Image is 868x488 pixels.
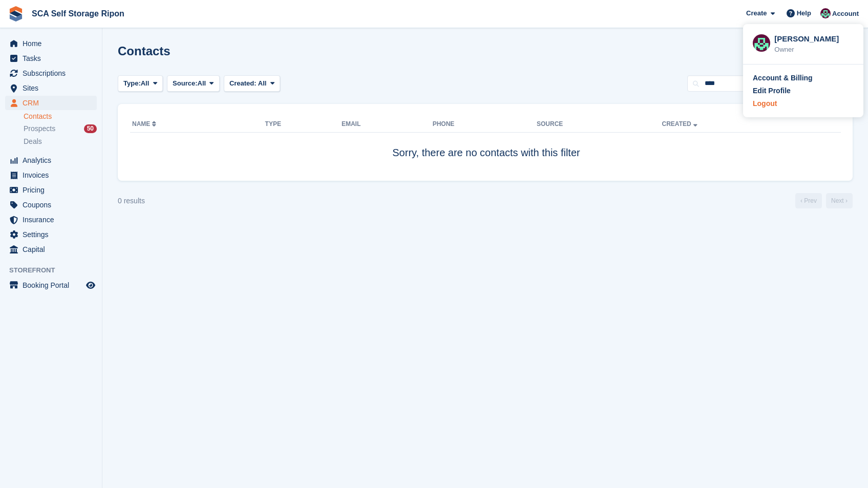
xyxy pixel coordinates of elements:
div: Owner [774,45,854,55]
a: menu [5,183,97,197]
nav: Page [793,193,855,208]
a: menu [5,278,97,292]
a: menu [5,36,97,51]
button: Export [741,44,786,61]
h1: Contacts [118,44,171,58]
a: Next [826,193,853,208]
th: Type [265,116,342,133]
div: Logout [753,98,777,109]
span: Insurance [23,213,84,227]
button: Source: All [167,75,220,92]
span: Tasks [23,51,84,66]
a: Previous [795,193,822,208]
a: menu [5,198,97,212]
a: Deals [24,136,97,147]
a: menu [5,81,97,95]
span: Sorry, there are no contacts with this filter [392,147,580,158]
span: All [198,78,206,89]
span: Invoices [23,168,84,182]
span: All [258,79,267,87]
a: Logout [753,98,854,109]
a: Account & Billing [753,73,854,83]
span: Storefront [9,265,102,275]
a: menu [5,153,97,167]
span: All [141,78,150,89]
a: menu [5,213,97,227]
span: Source: [173,78,197,89]
a: menu [5,96,97,110]
th: Phone [433,116,537,133]
div: 50 [84,124,97,133]
span: Created: [229,79,257,87]
a: Preview store [84,279,97,291]
span: Analytics [23,153,84,167]
a: menu [5,227,97,242]
a: menu [5,66,97,80]
a: Contacts [24,112,97,121]
img: Sam Chapman [753,34,770,52]
span: Create [746,8,767,18]
span: Settings [23,227,84,242]
span: Pricing [23,183,84,197]
a: menu [5,168,97,182]
span: Account [832,9,859,19]
span: Type: [123,78,141,89]
a: Name [132,120,158,128]
span: Subscriptions [23,66,84,80]
span: Sites [23,81,84,95]
a: menu [5,242,97,257]
button: Created: All [224,75,280,92]
a: Prospects 50 [24,123,97,134]
span: Help [797,8,811,18]
a: Created [662,120,700,128]
th: Source [537,116,662,133]
span: Coupons [23,198,84,212]
div: 0 results [118,196,145,206]
span: Capital [23,242,84,257]
span: CRM [23,96,84,110]
img: Sam Chapman [820,8,831,18]
button: Type: All [118,75,163,92]
div: [PERSON_NAME] [774,33,854,43]
a: menu [5,51,97,66]
div: Account & Billing [753,73,813,83]
a: Edit Profile [753,86,854,96]
a: SCA Self Storage Ripon [28,5,129,22]
span: Deals [24,137,42,146]
span: Booking Portal [23,278,84,292]
img: stora-icon-8386f47178a22dfd0bd8f6a31ec36ba5ce8667c1dd55bd0f319d3a0aa187defe.svg [8,6,24,22]
span: Prospects [24,124,55,134]
th: Email [342,116,433,133]
span: Home [23,36,84,51]
div: Edit Profile [753,86,791,96]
